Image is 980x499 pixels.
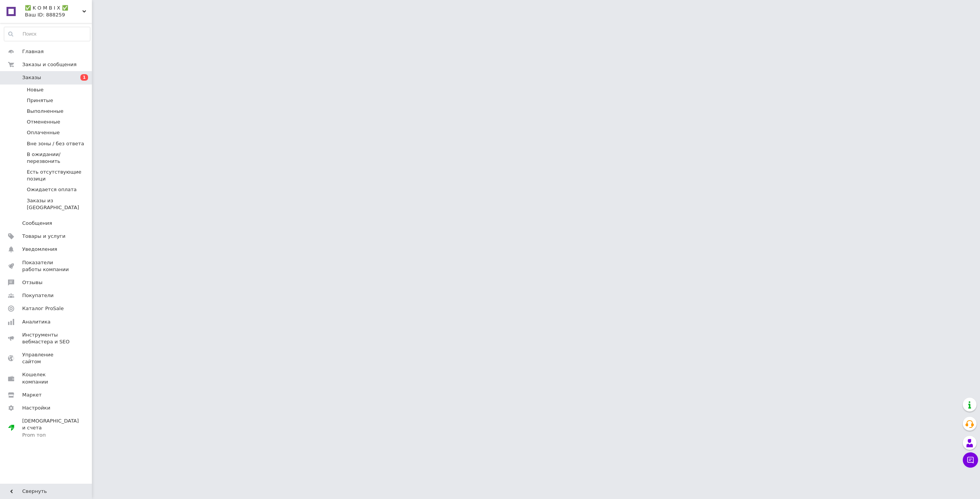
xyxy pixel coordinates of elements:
[22,319,51,325] span: Аналитика
[27,140,84,147] span: Вне зоны / без ответа
[22,371,71,385] span: Кошелек компании
[22,351,71,365] span: Управление сайтом
[27,119,60,125] span: Отмененные
[22,246,57,253] span: Уведомления
[22,305,64,312] span: Каталог ProSale
[27,129,60,136] span: Оплаченные
[22,418,79,439] span: [DEMOGRAPHIC_DATA] и счета
[963,452,978,468] button: Чат с покупателем
[27,186,77,193] span: Ожидается оплата
[22,279,42,286] span: Отзывы
[22,259,71,273] span: Показатели работы компании
[22,61,77,68] span: Заказы и сообщения
[22,48,44,55] span: Главная
[4,27,90,41] input: Поиск
[22,405,50,411] span: Настройки
[27,108,64,115] span: Выполненные
[27,86,44,93] span: Новые
[22,332,71,345] span: Инструменты вебмастера и SEO
[27,169,90,182] span: Есть отсутствующие позици
[22,74,41,81] span: Заказы
[22,233,65,240] span: Товары и услуги
[27,151,90,165] span: В ожидании/перезвонить
[22,392,42,398] span: Маркет
[22,220,52,227] span: Сообщения
[27,97,53,104] span: Принятые
[27,197,90,211] span: Заказы из [GEOGRAPHIC_DATA]
[22,432,79,439] div: Prom топ
[22,292,54,299] span: Покупатели
[80,74,88,81] span: 1
[25,5,82,11] span: ✅ K O M B I X ✅
[25,11,92,18] div: Ваш ID: 888259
